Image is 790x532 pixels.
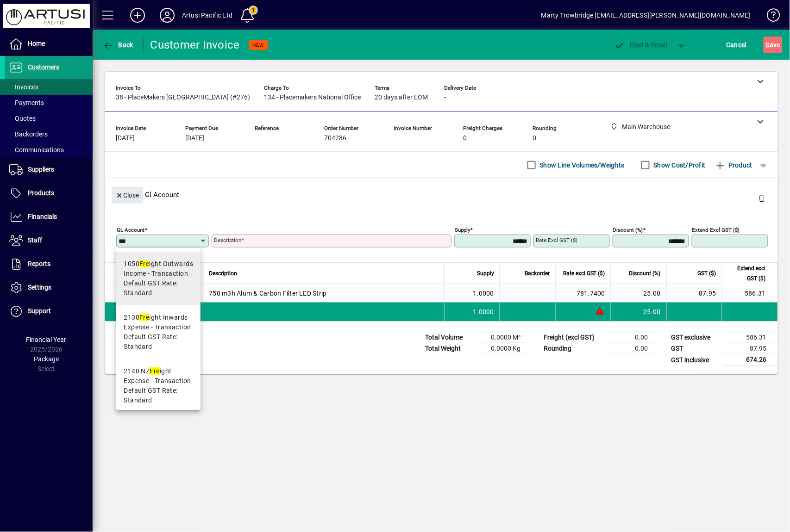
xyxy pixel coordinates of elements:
mat-label: Rate excl GST ($) [536,237,577,243]
a: Payments [5,95,93,111]
span: Suppliers [28,166,54,173]
span: [DATE] [116,135,135,142]
span: Cancel [727,37,747,52]
td: GST exclusive [667,332,722,343]
div: Gl Account [105,178,778,211]
span: 38 - PlaceMakers [GEOGRAPHIC_DATA] (#276) [116,94,250,101]
span: Expense - Transaction [124,322,191,332]
td: 586.31 [722,332,778,343]
span: Invoices [9,83,38,91]
span: ost & Email [614,41,668,49]
span: Discount (%) [629,268,661,278]
td: GST inclusive [667,354,722,366]
div: 2130 ight Inwards [124,313,193,322]
td: 25.00 [611,284,666,303]
span: 0 [533,135,536,142]
a: Support [5,300,93,323]
span: 750 m3h Alum & Carbon Filter LED Strip [209,289,327,298]
span: 0 [463,135,467,142]
button: Back [100,37,136,53]
button: Delete [751,187,773,209]
div: Artusi Pacific Ltd [182,8,232,23]
span: 1.0000 [473,307,495,316]
span: Payments [9,99,44,106]
span: Reports [28,260,50,267]
button: Add [123,7,152,24]
td: Rounding [539,343,604,354]
td: 674.26 [722,354,778,366]
a: Knowledge Base [760,2,778,32]
td: 0.0000 Kg [476,343,532,354]
span: Default GST Rate: Standard [124,386,193,405]
span: Financials [28,213,57,220]
span: - [394,135,395,142]
span: 134 - Placemakers National Office [264,94,361,101]
span: Support [28,307,51,315]
button: Profile [152,7,182,24]
app-page-header-button: Close [109,191,145,199]
span: - [444,94,446,101]
div: Customer Invoice [150,37,240,52]
span: Staff [28,236,42,244]
span: Rate excl GST ($) [563,268,605,278]
span: Default GST Rate: Standard [124,278,193,298]
span: - [255,135,257,142]
span: Financial Year [26,336,67,343]
mat-label: GL Account [117,227,144,233]
a: Suppliers [5,158,93,181]
td: Freight (excl GST) [539,332,604,343]
a: Communications [5,142,93,158]
td: 0.00 [604,332,659,343]
a: Invoices [5,79,93,95]
span: Extend excl GST ($) [728,263,766,284]
em: Fre [139,260,149,267]
mat-option: 2130 Freight Inwards [116,305,201,359]
td: 0.00 [604,343,659,354]
td: 87.95 [722,343,778,354]
span: GST ($) [698,268,716,278]
span: Package [34,355,59,363]
button: Close [112,187,143,204]
button: Save [764,37,783,53]
mat-label: Supply [455,227,470,233]
label: Show Cost/Profit [652,161,706,170]
span: Backorder [525,268,550,278]
td: 25.00 [611,303,666,321]
a: Products [5,182,93,205]
span: Communications [9,146,64,154]
span: Description [209,268,237,278]
mat-label: Discount (%) [613,227,643,233]
span: S [766,41,770,49]
em: Fre [139,314,149,321]
span: 1.0000 [473,289,495,298]
a: Financials [5,205,93,229]
span: Supply [477,268,494,278]
span: Backorders [9,130,48,138]
label: Show Line Volumes/Weights [538,161,625,170]
button: Cancel [724,37,749,53]
span: Settings [28,284,51,291]
td: GST [667,343,722,354]
mat-option: 2140 NZ Freight [116,359,201,413]
em: Fre [150,367,159,375]
a: Backorders [5,126,93,142]
span: Close [115,188,139,203]
div: Marty Trowbridge [EMAIL_ADDRESS][PERSON_NAME][DOMAIN_NAME] [541,8,751,23]
span: Back [102,41,133,49]
a: Settings [5,276,93,299]
div: 2140 NZ ight [124,366,193,376]
button: Post & Email [609,37,672,53]
a: Staff [5,229,93,252]
td: 87.95 [666,284,722,303]
mat-label: Extend excl GST ($) [692,227,740,233]
mat-option: 1050 Freight Outwards [116,252,201,305]
span: Customers [28,63,59,71]
span: Home [28,40,45,47]
span: [DATE] [185,135,204,142]
span: NEW [253,42,264,48]
span: Quotes [9,115,36,122]
td: Total Weight [420,343,476,354]
td: Total Volume [420,332,476,343]
span: Expense - Transaction [124,376,191,386]
app-page-header-button: Delete [751,194,773,202]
